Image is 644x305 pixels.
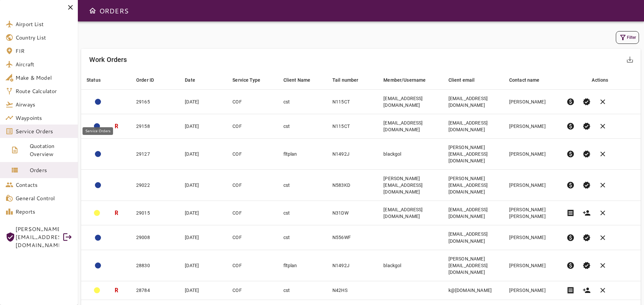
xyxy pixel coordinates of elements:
span: Status [87,76,109,84]
td: 29165 [131,90,179,114]
span: verified [583,98,591,106]
span: FIR [15,47,72,55]
span: Date [185,76,204,84]
td: cst [278,114,327,139]
span: Contact name [509,76,548,84]
button: Cancel order [595,205,611,221]
span: clear [599,181,607,189]
td: blackgol [378,250,443,281]
span: Client email [448,76,484,84]
div: ADMIN [95,262,101,269]
span: Order ID [136,76,163,84]
td: 29158 [131,114,179,139]
span: verified [583,150,591,158]
td: N115CT [327,90,378,114]
span: clear [599,150,607,158]
span: paid [567,181,575,189]
button: Open drawer [86,4,99,17]
td: 29008 [131,225,179,250]
td: [EMAIL_ADDRESS][DOMAIN_NAME] [443,201,504,225]
td: N1492J [327,250,378,281]
span: Reports [15,208,72,216]
button: Pre-Invoice order [562,94,579,110]
div: ADMIN [94,210,100,216]
div: ADMIN [94,287,100,293]
td: COF [227,225,278,250]
td: blackgol [378,139,443,170]
button: Export [622,52,638,68]
button: Set Permit Ready [579,94,595,110]
button: Pre-Invoice order [562,118,579,134]
button: Cancel order [595,230,611,246]
button: Pre-Invoice order [562,230,579,246]
td: [PERSON_NAME] [504,250,561,281]
span: Orders [30,166,72,174]
div: ADMIN [95,182,101,188]
span: clear [599,98,607,106]
span: paid [567,261,575,270]
span: clear [599,234,607,242]
span: General Control [15,194,72,202]
td: [EMAIL_ADDRESS][DOMAIN_NAME] [443,114,504,139]
h6: ORDERS [99,5,128,16]
td: cst [278,225,327,250]
span: clear [599,209,607,217]
span: clear [599,286,607,294]
span: Service Type [232,76,269,84]
button: Set Permit Ready [579,177,595,193]
td: [PERSON_NAME][EMAIL_ADDRESS][DOMAIN_NAME] [378,170,443,201]
button: Pre-Invoice order [562,146,579,162]
td: [EMAIL_ADDRESS][DOMAIN_NAME] [443,225,504,250]
button: Cancel order [595,177,611,193]
td: [DATE] [179,225,227,250]
td: COF [227,170,278,201]
td: [PERSON_NAME][EMAIL_ADDRESS][DOMAIN_NAME] [443,250,504,281]
td: fltplan [278,250,327,281]
h3: R [115,209,118,217]
div: Service Orders [83,127,113,135]
td: COF [227,90,278,114]
span: Quotation Overview [30,142,72,158]
td: N556WF [327,225,378,250]
span: Aircraft [15,60,72,68]
button: Set Permit Ready [579,230,595,246]
td: cst [278,170,327,201]
td: k@[DOMAIN_NAME] [443,281,504,300]
span: save_alt [626,56,634,64]
div: Service Type [232,76,260,84]
button: Set Permit Ready [579,146,595,162]
button: Pre-Invoice order [562,177,579,193]
td: COF [227,114,278,139]
td: N31DW [327,201,378,225]
td: [PERSON_NAME] [504,225,561,250]
button: Create customer [579,205,595,221]
td: 29022 [131,170,179,201]
td: cst [278,90,327,114]
td: [PERSON_NAME] [PERSON_NAME] [504,201,561,225]
span: Service Orders [15,127,72,135]
span: paid [567,234,575,242]
div: Status [87,76,101,84]
td: COF [227,250,278,281]
td: [EMAIL_ADDRESS][DOMAIN_NAME] [443,90,504,114]
td: N42HS [327,281,378,300]
div: Contact name [509,76,540,84]
button: Create customer [579,282,595,298]
span: receipt [567,286,575,294]
button: Set Permit Ready [579,118,595,134]
span: verified [583,122,591,130]
td: N1492J [327,139,378,170]
span: Airways [15,100,72,108]
button: Set Permit Ready [579,257,595,274]
span: verified [583,181,591,189]
h3: R [115,287,118,294]
td: cst [278,281,327,300]
div: ADMIN [95,235,101,241]
td: [EMAIL_ADDRESS][DOMAIN_NAME] [378,114,443,139]
span: Contacts [15,181,72,189]
button: Cancel order [595,146,611,162]
div: Tail number [332,76,359,84]
td: [DATE] [179,201,227,225]
td: [PERSON_NAME] [504,90,561,114]
span: Make & Model [15,74,72,82]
